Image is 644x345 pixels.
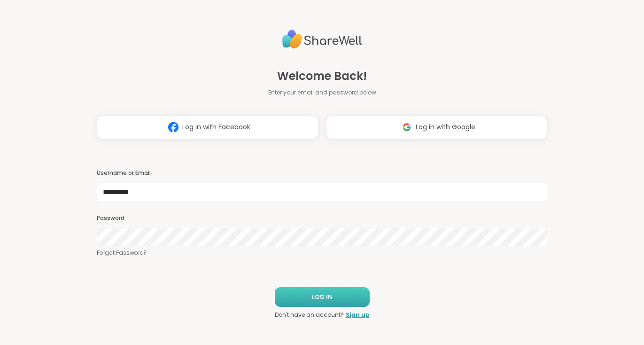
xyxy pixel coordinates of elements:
a: Sign up [346,311,370,319]
span: Don't have an account? [275,311,344,319]
a: Forgot Password? [97,249,548,257]
h3: Username or Email [97,169,548,177]
button: Log in with Google [326,116,548,139]
button: LOG IN [275,287,370,307]
h3: Password [97,214,548,222]
span: Log in with Facebook [182,122,250,132]
span: Enter your email and password below [268,88,376,97]
img: ShareWell Logomark [398,118,416,136]
img: ShareWell Logomark [164,118,182,136]
button: Log in with Facebook [97,116,318,139]
img: ShareWell Logo [282,26,362,53]
span: Log in with Google [416,122,475,132]
span: Welcome Back! [277,68,367,85]
span: LOG IN [312,293,332,301]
